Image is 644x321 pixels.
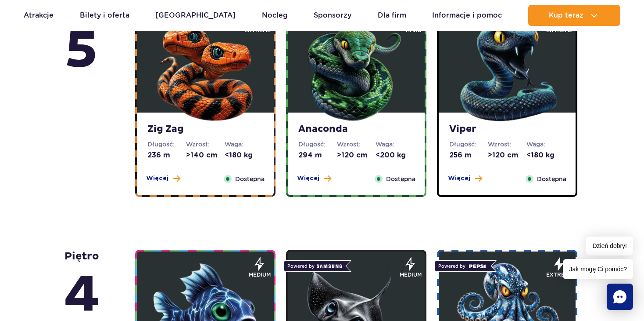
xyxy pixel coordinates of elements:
[432,5,502,26] a: Informacje i pomoc
[449,123,565,135] strong: Viper
[448,174,482,183] button: Więcej
[249,271,271,279] span: medium
[153,18,258,124] img: 683e9d18e24cb188547945.png
[64,5,99,84] strong: piętro
[225,150,263,160] dd: <180 kg
[304,18,409,124] img: 683e9d7f6dccb324111516.png
[378,5,406,26] a: Dla firm
[488,150,526,160] dd: >120 cm
[146,174,168,183] span: Więcej
[314,5,351,26] a: Sponsorzy
[186,150,225,160] dd: >140 cm
[298,140,337,149] dt: Długość:
[337,150,376,160] dd: >120 cm
[449,150,488,160] dd: 256 m
[376,140,414,149] dt: Waga:
[386,174,415,184] span: Dostępna
[155,5,236,26] a: [GEOGRAPHIC_DATA]
[400,271,422,279] span: medium
[448,174,470,183] span: Więcej
[586,237,633,255] span: Dzień dobry!
[147,123,263,135] strong: Zig Zag
[563,259,633,279] span: Jak mogę Ci pomóc?
[434,260,491,272] span: Powered by
[146,174,180,183] button: Więcej
[337,140,376,149] dt: Wzrost:
[488,140,526,149] dt: Wzrost:
[549,11,583,19] span: Kup teraz
[147,140,186,149] dt: Długość:
[80,5,129,26] a: Bilety i oferta
[298,150,337,160] dd: 294 m
[526,140,565,149] dt: Waga:
[147,150,186,160] dd: 236 m
[546,271,572,279] span: extreme
[526,150,565,160] dd: <180 kg
[297,174,331,183] button: Więcej
[298,123,414,135] strong: Anaconda
[449,140,488,149] dt: Długość:
[186,140,225,149] dt: Wzrost:
[225,140,263,149] dt: Waga:
[24,5,54,26] a: Atrakcje
[607,284,633,310] div: Chat
[283,260,346,272] span: Powered by
[528,5,620,26] button: Kup teraz
[376,150,414,160] dd: <200 kg
[262,5,288,26] a: Nocleg
[454,18,560,124] img: 683e9da1f380d703171350.png
[64,18,99,84] span: 5
[537,174,566,184] span: Dostępna
[297,174,319,183] span: Więcej
[235,174,265,184] span: Dostępna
